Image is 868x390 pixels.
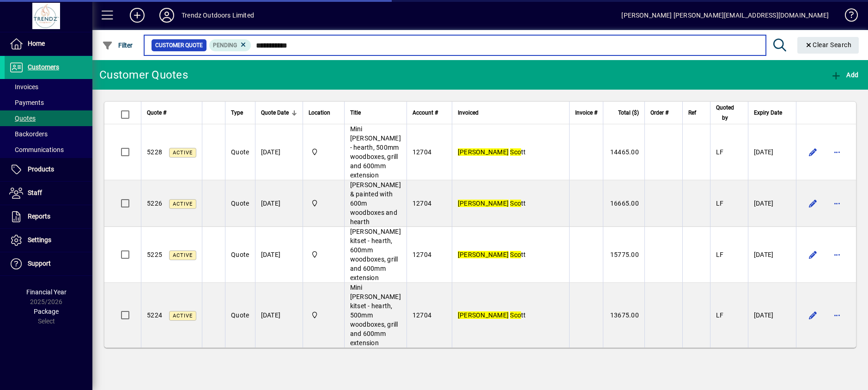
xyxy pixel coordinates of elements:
[830,145,844,159] button: More options
[413,200,431,207] span: 12704
[797,37,859,54] button: Clear
[5,158,92,181] a: Products
[5,95,92,110] a: Payments
[34,308,59,315] span: Package
[650,108,677,118] div: Order #
[147,148,162,156] span: 5228
[754,108,782,118] span: Expiry Date
[5,79,92,95] a: Invoices
[9,146,64,153] span: Communications
[5,205,92,228] a: Reports
[828,67,861,83] button: Add
[28,213,50,220] span: Reports
[28,236,51,244] span: Settings
[28,189,42,196] span: Staff
[748,124,796,180] td: [DATE]
[413,311,431,319] span: 12704
[688,108,696,118] span: Ref
[155,41,203,50] span: Customer Quote
[5,252,92,275] a: Support
[458,311,526,319] span: tt
[830,247,844,262] button: More options
[5,126,92,142] a: Backorders
[716,103,734,123] span: Quoted by
[748,227,796,283] td: [DATE]
[5,229,92,252] a: Settings
[413,251,431,258] span: 12704
[309,147,339,157] span: New Plymouth
[510,251,521,258] em: Sco
[838,2,856,32] a: Knowledge Base
[261,108,289,118] span: Quote Date
[806,308,820,323] button: Edit
[231,200,249,207] span: Quote
[147,108,166,118] span: Quote #
[603,180,644,227] td: 16665.00
[716,148,724,156] span: LF
[458,108,479,118] span: Invoiced
[350,108,401,118] div: Title
[458,251,509,258] em: [PERSON_NAME]
[309,108,330,118] span: Location
[650,108,668,118] span: Order #
[309,108,339,118] div: Location
[100,37,135,54] button: Filter
[458,148,526,156] span: tt
[806,196,820,211] button: Edit
[350,228,401,281] span: [PERSON_NAME] kitset - hearth, 600mm woodboxes, grill and 600mm extension
[413,148,431,156] span: 12704
[255,180,303,227] td: [DATE]
[255,124,303,180] td: [DATE]
[688,108,704,118] div: Ref
[173,252,193,258] span: Active
[231,108,243,118] span: Type
[147,311,162,319] span: 5224
[458,311,509,319] em: [PERSON_NAME]
[309,198,339,208] span: New Plymouth
[309,250,339,260] span: New Plymouth
[9,115,36,122] span: Quotes
[231,251,249,258] span: Quote
[603,283,644,347] td: 13675.00
[173,201,193,207] span: Active
[255,283,303,347] td: [DATE]
[458,108,564,118] div: Invoiced
[458,251,526,258] span: tt
[831,71,858,79] span: Add
[122,7,152,24] button: Add
[231,148,249,156] span: Quote
[458,148,509,156] em: [PERSON_NAME]
[716,251,724,258] span: LF
[716,200,724,207] span: LF
[209,39,251,51] mat-chip: Pending Status: Pending
[102,42,133,49] span: Filter
[5,110,92,126] a: Quotes
[603,124,644,180] td: 14465.00
[754,108,790,118] div: Expiry Date
[748,180,796,227] td: [DATE]
[413,108,438,118] span: Account #
[805,41,852,49] span: Clear Search
[147,251,162,258] span: 5225
[255,227,303,283] td: [DATE]
[182,8,254,23] div: Trendz Outdoors Limited
[5,142,92,158] a: Communications
[716,311,724,319] span: LF
[9,83,38,91] span: Invoices
[99,67,188,82] div: Customer Quotes
[147,108,196,118] div: Quote #
[830,196,844,211] button: More options
[261,108,297,118] div: Quote Date
[621,8,829,23] div: [PERSON_NAME] [PERSON_NAME][EMAIL_ADDRESS][DOMAIN_NAME]
[173,150,193,156] span: Active
[152,7,182,24] button: Profile
[5,32,92,55] a: Home
[231,311,249,319] span: Quote
[350,284,401,347] span: Mini [PERSON_NAME] kitset - hearth, 500mm woodboxes, grill and 600mm extension
[603,227,644,283] td: 15775.00
[350,108,361,118] span: Title
[28,165,54,173] span: Products
[458,200,526,207] span: tt
[458,200,509,207] em: [PERSON_NAME]
[9,130,48,138] span: Backorders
